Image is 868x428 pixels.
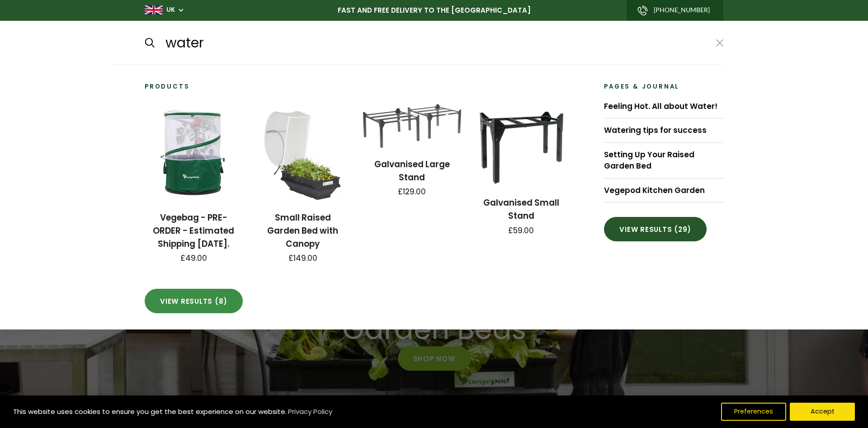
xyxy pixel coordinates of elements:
[604,118,723,143] a: Watering tips for success
[145,5,163,14] img: gb_large.png
[145,104,242,201] img: Vegebag - PRE-ORDER - Estimated Shipping August 20th.
[145,81,570,93] p: Products
[153,212,234,250] a: Vegebag - PRE-ORDER - Estimated Shipping [DATE].
[604,179,723,203] a: Vegepod Kitchen Garden
[398,186,426,198] span: £129.00
[604,217,707,241] a: View results (29)
[604,143,723,179] a: Setting Up Your Raised Garden Bed
[256,104,349,201] img: Small Raised Garden Bed with Canopy
[287,404,334,420] a: Privacy Policy (opens in a new tab)
[363,104,461,148] img: Galvanised Large Stand
[472,104,571,187] img: Galvanised Small Stand
[165,32,706,54] input: Search...
[145,289,243,313] a: View results (8)
[180,253,207,264] span: £49.00
[508,225,534,237] span: £59.00
[288,253,317,264] span: £149.00
[166,5,175,14] a: UK
[374,158,450,183] a: Galvanised Large Stand
[604,94,723,119] a: Feeling Hot. All about Water!
[721,403,786,421] button: Preferences
[267,212,338,250] a: Small Raised Garden Bed with Canopy
[13,407,287,416] span: This website uses cookies to ensure you get the best experience on our website.
[790,403,855,421] button: Accept
[483,197,559,222] a: Galvanised Small Stand
[604,81,723,93] p: Pages & Journal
